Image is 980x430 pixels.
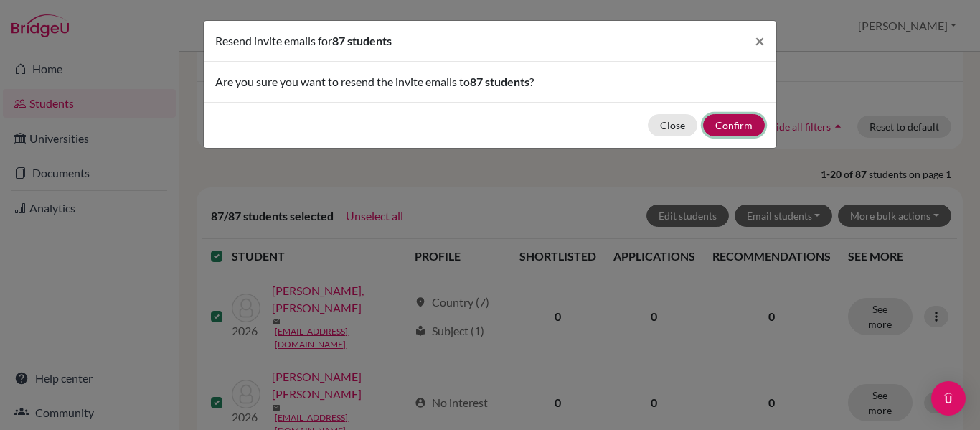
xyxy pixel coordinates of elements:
[470,75,529,88] span: 87 students
[215,34,332,47] span: Resend invite emails for
[215,73,765,90] p: Are you sure you want to resend the invite emails to ?
[703,114,765,136] button: Confirm
[332,34,392,47] span: 87 students
[743,21,776,61] button: Close
[648,114,697,136] button: Close
[755,30,765,51] span: ×
[931,381,966,416] div: Open Intercom Messenger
